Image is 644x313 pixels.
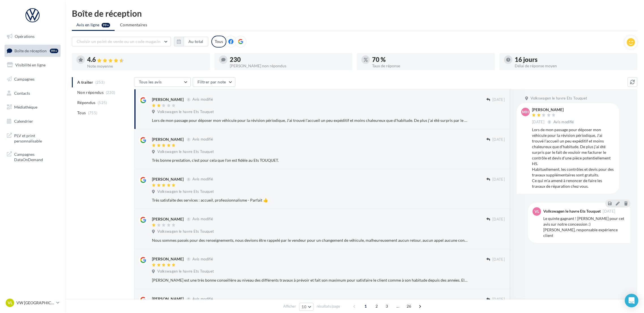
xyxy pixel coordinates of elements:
[230,64,348,68] div: [PERSON_NAME] non répondus
[152,256,184,262] div: [PERSON_NAME]
[77,39,160,44] span: Choisir un point de vente ou un code magasin
[531,96,587,101] span: Volkswagen le havre Ets Touquet
[532,127,615,189] div: Lors de mon passage pour déposer mon véhicule pour la révision périodique, J'ai trouvé l'accueil ...
[152,216,184,222] div: [PERSON_NAME]
[120,22,147,28] span: Commentaires
[139,79,162,84] span: Tous les avis
[14,150,58,163] span: Campagnes DataOnDemand
[72,37,171,46] button: Choisir un point de vente ou un code magasin
[152,157,468,163] div: Très bonne prestation, c'est pour cela que l'on est fidèle au Ets TOUQUET.
[543,209,601,213] div: Volkswagen le havre Ets Touquet
[372,302,381,311] span: 2
[152,277,468,283] div: [PERSON_NAME] est une très bonne conseillère au niveau des différents travaux à prévoir et fait s...
[192,257,213,261] span: Avis modifié
[3,101,62,113] a: Médiathèque
[72,9,637,18] div: Boîte de réception
[152,137,184,142] div: [PERSON_NAME]
[492,97,505,102] span: [DATE]
[192,177,213,182] span: Avis modifié
[5,297,61,308] a: VL VW [GEOGRAPHIC_DATA]
[87,57,205,63] div: 4.6
[98,100,107,105] span: (525)
[532,120,544,125] span: [DATE]
[3,73,62,85] a: Campagnes
[317,304,340,309] span: résultats/page
[14,48,47,53] span: Boîte de réception
[492,217,505,222] span: [DATE]
[77,100,96,105] span: Répondus
[492,137,505,142] span: [DATE]
[152,118,468,123] div: Lors de mon passage pour déposer mon véhicule pour la révision périodique, J'ai trouvé l'accueil ...
[192,97,213,102] span: Avis modifié
[230,57,348,63] div: 230
[211,36,226,48] div: Tous
[184,37,208,46] button: Au total
[302,305,306,309] span: 10
[157,149,214,154] span: Volkswagen le havre Ets Touquet
[157,189,214,194] span: Volkswagen le havre Ets Touquet
[15,62,46,67] span: Visibilité en ligne
[3,129,62,146] a: PLV et print personnalisable
[77,90,104,95] span: Non répondus
[14,119,33,124] span: Calendrier
[174,37,208,46] button: Au total
[152,296,184,302] div: [PERSON_NAME]
[372,57,490,63] div: 70 %
[393,302,402,311] span: ...
[372,64,490,68] div: Taux de réponse
[3,45,62,57] a: Boîte de réception99+
[88,111,98,115] span: (755)
[16,300,54,306] p: VW [GEOGRAPHIC_DATA]
[14,132,58,144] span: PLV et print personnalisable
[361,302,370,311] span: 1
[283,304,296,309] span: Afficher
[543,216,626,238] div: Le quinte gagnant ! [PERSON_NAME] pour cet avis sur notre concession :) [PERSON_NAME], responsabl...
[532,108,575,112] div: [PERSON_NAME]
[192,217,213,221] span: Avis modifié
[3,148,62,165] a: Campagnes DataOnDemand
[14,90,30,95] span: Contacts
[522,109,529,115] span: MH
[134,77,191,87] button: Tous les avis
[77,110,86,116] span: Tous
[3,115,62,127] a: Calendrier
[152,238,468,243] div: Nous sommes passés pour des renseignements, nous devions être rappelé par le vendeur pour un chan...
[157,109,214,115] span: Volkswagen le havre Ets Touquet
[603,210,615,213] span: [DATE]
[382,302,391,311] span: 3
[492,177,505,182] span: [DATE]
[404,302,414,311] span: 26
[8,300,12,306] span: VL
[157,269,214,274] span: Volkswagen le havre Ets Touquet
[106,90,115,95] span: (230)
[534,209,539,214] span: Vl
[15,34,35,39] span: Opérations
[3,59,62,71] a: Visibilité en ligne
[492,297,505,302] span: [DATE]
[553,120,574,124] span: Avis modifié
[87,64,205,68] div: Note moyenne
[515,57,633,63] div: 16 jours
[152,176,184,182] div: [PERSON_NAME]
[152,97,184,102] div: [PERSON_NAME]
[193,77,235,87] button: Filtrer par note
[152,197,468,203] div: Très satisfaite des services : accueil, professionnalisme - Parfait 👍
[50,49,58,53] div: 99+
[192,297,213,301] span: Avis modifié
[492,257,505,262] span: [DATE]
[625,294,638,307] div: Open Intercom Messenger
[14,105,37,109] span: Médiathèque
[515,64,633,68] div: Délai de réponse moyen
[3,87,62,99] a: Contacts
[192,137,213,142] span: Avis modifié
[3,31,62,42] a: Opérations
[299,303,314,311] button: 10
[14,77,35,81] span: Campagnes
[157,229,214,234] span: Volkswagen le havre Ets Touquet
